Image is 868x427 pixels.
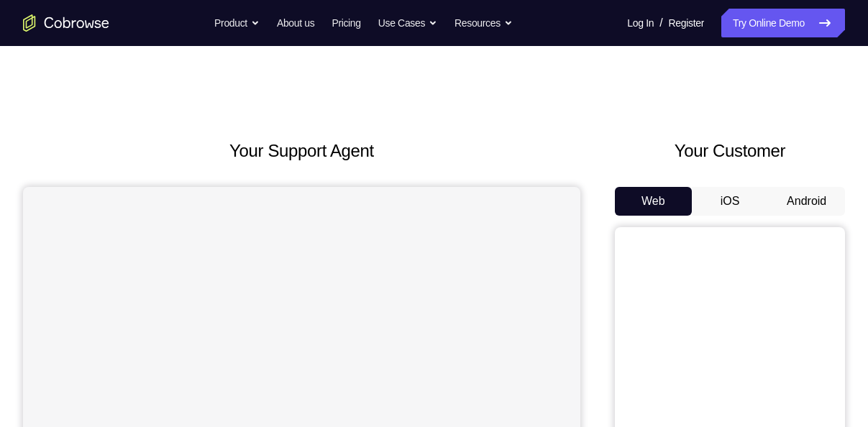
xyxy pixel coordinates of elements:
a: Go to the home page [23,14,109,32]
button: Use Cases [378,9,437,37]
button: Web [615,187,692,216]
a: Log In [627,9,654,37]
a: Try Online Demo [721,9,845,37]
h2: Your Support Agent [23,138,580,164]
a: Pricing [332,9,360,37]
a: Register [669,9,704,37]
button: Product [214,9,260,37]
button: Android [768,187,845,216]
h2: Your Customer [615,138,845,164]
button: Resources [454,9,513,37]
a: About us [277,9,314,37]
button: iOS [692,187,769,216]
span: / [659,14,662,32]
